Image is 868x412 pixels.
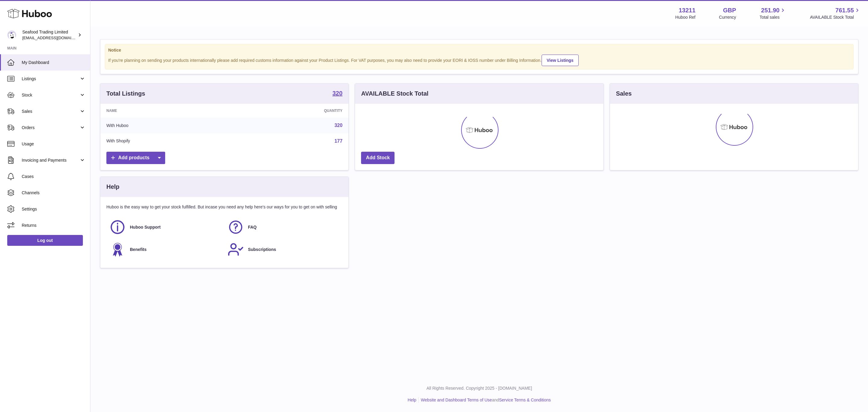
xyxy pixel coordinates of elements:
[100,133,234,149] td: With Shopify
[109,219,222,235] a: Huboo Support
[810,6,861,20] a: 761.55 AVAILABLE Stock Total
[335,123,343,128] a: 320
[679,6,696,14] strong: 13211
[22,60,86,65] span: My Dashboard
[22,125,79,131] span: Orders
[361,90,428,98] h3: AVAILABLE Stock Total
[22,35,89,40] span: [EMAIL_ADDRESS][DOMAIN_NAME]
[109,241,222,258] a: Benefits
[719,14,736,20] div: Currency
[22,190,86,196] span: Channels
[332,90,342,97] a: 320
[675,14,696,20] div: Huboo Ref
[22,92,79,98] span: Stock
[22,141,86,147] span: Usage
[835,6,854,14] span: 761.55
[234,104,348,118] th: Quantity
[7,235,83,246] a: Log out
[106,204,342,210] p: Huboo is the easy way to get your stock fulfilled. But incase you need any help here's our ways f...
[248,224,257,230] span: FAQ
[7,30,16,40] img: internalAdmin-13211@internal.huboo.com
[22,206,86,212] span: Settings
[108,47,850,53] strong: Notice
[95,385,863,391] p: All Rights Reserved. Copyright 2025 - [DOMAIN_NAME]
[22,76,79,82] span: Listings
[22,29,77,41] div: Seafood Trading Limited
[130,224,161,230] span: Huboo Support
[228,241,340,258] a: Subscriptions
[761,6,779,14] span: 251.90
[723,6,736,14] strong: GBP
[810,14,861,20] span: AVAILABLE Stock Total
[100,118,234,133] td: With Huboo
[419,397,551,403] li: and
[759,6,786,20] a: 251.90 Total sales
[228,219,340,235] a: FAQ
[130,247,146,252] span: Benefits
[421,398,492,402] a: Website and Dashboard Terms of Use
[22,174,86,179] span: Cases
[100,104,234,118] th: Name
[332,90,342,96] strong: 320
[361,152,395,164] a: Add Stock
[22,109,79,114] span: Sales
[106,183,119,191] h3: Help
[22,157,79,163] span: Invoicing and Payments
[542,55,579,66] a: View Listings
[248,247,276,252] span: Subscriptions
[106,152,165,164] a: Add products
[22,223,86,228] span: Returns
[499,398,551,402] a: Service Terms & Conditions
[108,54,850,66] div: If you're planning on sending your products internationally please add required customs informati...
[106,90,145,98] h3: Total Listings
[616,90,632,98] h3: Sales
[335,138,343,144] a: 177
[408,398,417,402] a: Help
[759,14,786,20] span: Total sales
